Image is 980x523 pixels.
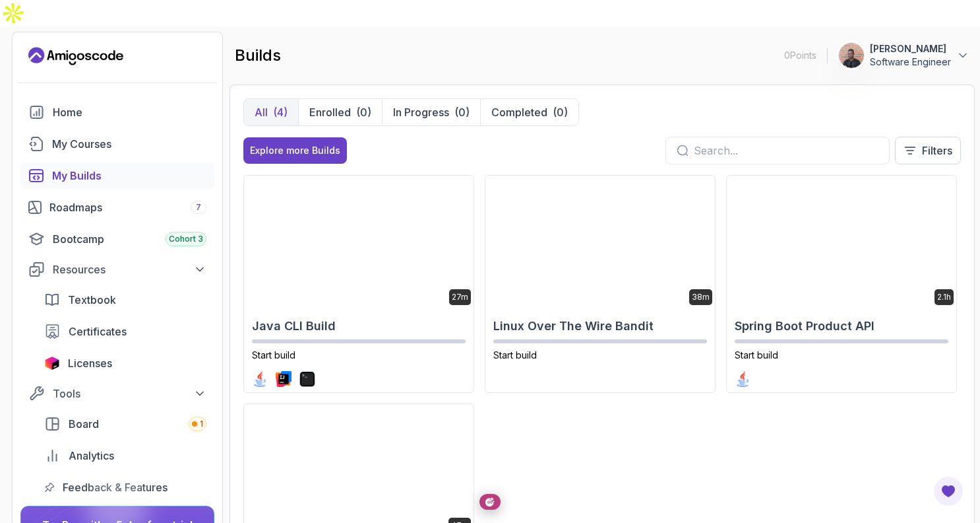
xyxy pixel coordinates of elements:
[53,386,206,401] div: Tools
[243,137,347,164] button: Explore more Builds
[235,45,281,66] h2: builds
[356,104,371,120] div: (0)
[452,292,468,302] p: 27m
[20,162,214,189] a: builds
[782,371,798,387] img: spring-data-jpa logo
[20,99,214,125] a: home
[480,99,578,125] button: Completed(0)
[517,371,533,387] img: bash logo
[36,350,214,376] a: licenses
[44,357,60,370] img: jetbrains icon
[491,104,547,120] p: Completed
[20,131,214,157] a: courses
[933,475,964,507] button: Open Feedback Button
[784,49,816,62] p: 0 Points
[69,416,99,432] span: Board
[839,43,864,68] img: user profile image
[244,176,474,308] img: Java CLI Build card
[52,168,206,184] div: My Builds
[36,474,214,501] a: feedback
[20,194,214,221] a: roadmaps
[493,371,509,387] img: linux logo
[252,349,295,361] span: Start build
[309,104,351,120] p: Enrolled
[20,226,214,252] a: bootcamp
[69,324,127,339] span: Certificates
[694,143,878,158] input: Search...
[735,371,750,387] img: java logo
[20,258,214,281] button: Resources
[273,104,288,120] div: (4)
[255,104,268,120] p: All
[36,411,214,437] a: board
[692,292,710,302] p: 38m
[53,231,206,247] div: Bootcamp
[36,442,214,469] a: analytics
[382,99,480,125] button: In Progress(0)
[493,349,537,361] span: Start build
[36,318,214,345] a: certificates
[726,175,957,393] a: Spring Boot Product API card2.1hSpring Boot Product APIStart buildjava logospring-boot logospring...
[922,143,952,158] p: Filters
[485,175,716,393] a: Linux Over The Wire Bandit card38mLinux Over The Wire BanditStart buildlinux logobash logo
[36,287,214,313] a: textbook
[69,448,114,464] span: Analytics
[200,419,203,429] span: 1
[20,382,214,405] button: Tools
[52,136,206,152] div: My Courses
[252,371,268,387] img: java logo
[252,317,466,335] h2: Java CLI Build
[28,46,123,67] a: Landing page
[63,479,168,495] span: Feedback & Features
[838,42,969,69] button: user profile image[PERSON_NAME]Software Engineer
[53,261,206,277] div: Resources
[244,99,298,125] button: All(4)
[196,202,201,213] span: 7
[68,292,116,308] span: Textbook
[371,371,386,387] img: spring-boot logo
[727,176,956,308] img: Spring Boot Product API card
[53,104,206,120] div: Home
[870,55,951,69] p: Software Engineer
[298,99,382,125] button: Enrolled(0)
[553,104,568,120] div: (0)
[735,317,948,335] h2: Spring Boot Product API
[937,292,951,302] p: 2.1h
[347,371,363,387] img: spring logo
[870,42,951,55] p: [PERSON_NAME]
[393,104,449,120] p: In Progress
[895,137,961,164] button: Filters
[276,371,291,387] img: intellij logo
[735,349,778,361] span: Start build
[49,199,206,215] div: Roadmaps
[758,371,774,387] img: spring-boot logo
[323,371,339,387] img: maven logo
[493,317,707,335] h2: Linux Over The Wire Bandit
[68,355,112,371] span: Licenses
[243,175,474,393] a: Java CLI Build card27mJava CLI BuildStart buildjava logointellij logoterminal logomaven logosprin...
[485,176,715,308] img: Linux Over The Wire Bandit card
[299,371,315,387] img: terminal logo
[250,144,340,157] div: Explore more Builds
[169,234,203,244] span: Cohort 3
[454,104,470,120] div: (0)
